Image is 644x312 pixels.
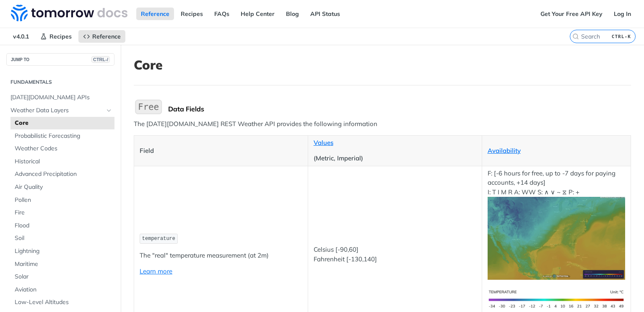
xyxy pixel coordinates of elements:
[536,8,607,20] a: Get Your Free API Key
[106,107,112,114] button: Hide subpages for Weather Data Layers
[10,93,112,102] span: [DATE][DOMAIN_NAME] APIs
[176,8,208,20] a: Recipes
[10,258,114,271] a: Maritime
[306,8,345,20] a: API Status
[488,197,626,279] img: temperature
[10,232,114,245] a: Soil
[10,155,114,168] a: Historical
[15,234,112,242] span: Soil
[142,236,175,242] span: temperature
[314,154,476,163] p: (Metric, Imperial)
[10,194,114,206] a: Pollen
[15,298,112,307] span: Low-Level Altitudes
[10,284,114,296] a: Aviation
[572,33,579,40] svg: Search
[8,30,34,43] span: v4.0.1
[15,273,112,281] span: Solar
[488,147,521,155] a: Availability
[140,251,302,260] p: The "real" temperature measurement (at 2m)
[10,142,114,155] a: Weather Codes
[6,53,114,66] button: JUMP TOCTRL-/
[6,78,114,86] h2: Fundamentals
[15,247,112,255] span: Lightning
[15,144,112,153] span: Weather Codes
[15,209,112,217] span: Fire
[281,8,304,20] a: Blog
[6,104,114,117] a: Weather Data LayersHide subpages for Weather Data Layers
[15,132,112,140] span: Probabilistic Forecasting
[15,196,112,204] span: Pollen
[488,234,626,242] span: Expand image
[140,267,172,275] a: Learn more
[488,295,626,303] span: Expand image
[140,146,302,156] p: Field
[10,181,114,193] a: Air Quality
[15,286,112,294] span: Aviation
[92,33,121,40] span: Reference
[314,245,476,264] p: Celsius [-90,60] Fahrenheit [-130,140]
[10,271,114,283] a: Solar
[10,117,114,129] a: Core
[10,168,114,180] a: Advanced Precipitation
[15,222,112,230] span: Flood
[15,183,112,191] span: Air Quality
[11,5,127,21] img: Tomorrow.io Weather API Docs
[10,245,114,258] a: Lightning
[314,139,333,147] a: Values
[488,169,626,280] p: F: [-6 hours for free, up to -7 days for paying accounts, +14 days] I: T I M R A: WW S: ∧ ∨ ~ ⧖ P: +
[610,32,633,41] kbd: CTRL-K
[10,296,114,309] a: Low-Level Altitudes
[210,8,234,20] a: FAQs
[10,106,104,115] span: Weather Data Layers
[78,30,125,43] a: Reference
[15,260,112,268] span: Maritime
[236,8,279,20] a: Help Center
[15,119,112,127] span: Core
[15,170,112,178] span: Advanced Precipitation
[10,206,114,219] a: Fire
[168,105,631,113] div: Data Fields
[134,57,631,72] h1: Core
[15,157,112,166] span: Historical
[36,30,76,43] a: Recipes
[134,119,631,129] p: The [DATE][DOMAIN_NAME] REST Weather API provides the following information
[6,91,114,104] a: [DATE][DOMAIN_NAME] APIs
[136,8,174,20] a: Reference
[10,130,114,142] a: Probabilistic Forecasting
[49,33,72,40] span: Recipes
[10,219,114,232] a: Flood
[91,56,110,63] span: CTRL-/
[609,8,636,20] a: Log In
